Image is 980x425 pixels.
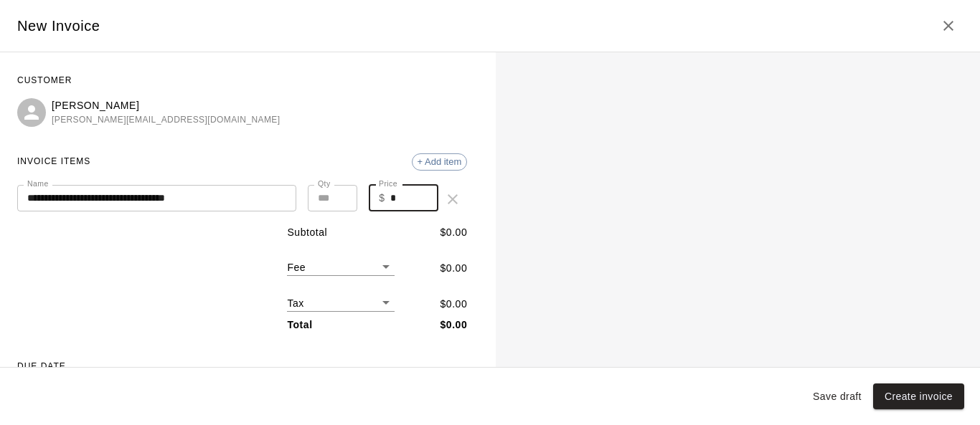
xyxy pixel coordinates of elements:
span: [PERSON_NAME][EMAIL_ADDRESS][DOMAIN_NAME] [52,113,280,128]
button: Close [934,11,963,40]
label: Name [27,178,49,189]
p: $ 0.00 [440,225,467,240]
div: + Add item [412,153,468,171]
span: INVOICE ITEMS [17,151,90,173]
b: Total [287,319,312,330]
p: $ [379,191,385,206]
button: Create invoice [873,383,964,410]
b: $ 0.00 [440,319,467,330]
p: [PERSON_NAME] [52,98,280,113]
p: Subtotal [287,225,327,240]
p: $ 0.00 [440,297,467,312]
h5: New Invoice [17,16,100,36]
label: Price [379,178,397,189]
button: Save draft [807,383,867,410]
p: $ 0.00 [440,261,467,276]
label: Qty [318,178,331,189]
span: DUE DATE [17,355,467,378]
span: CUSTOMER [17,70,467,92]
span: + Add item [413,156,467,167]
